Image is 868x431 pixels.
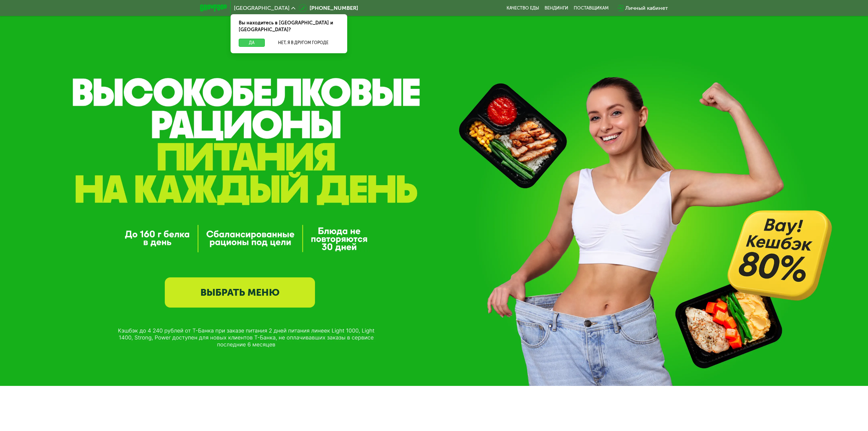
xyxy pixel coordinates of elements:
div: Вы находитесь в [GEOGRAPHIC_DATA] и [GEOGRAPHIC_DATA]? [231,14,347,39]
div: Личный кабинет [625,4,668,12]
a: Вендинги [545,5,568,11]
a: [PHONE_NUMBER] [299,4,358,12]
div: поставщикам [574,5,609,11]
button: Да [239,39,265,47]
span: [GEOGRAPHIC_DATA] [234,5,290,11]
button: Нет, я в другом городе [268,39,339,47]
a: Качество еды [507,5,539,11]
a: ВЫБРАТЬ МЕНЮ [165,277,315,308]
